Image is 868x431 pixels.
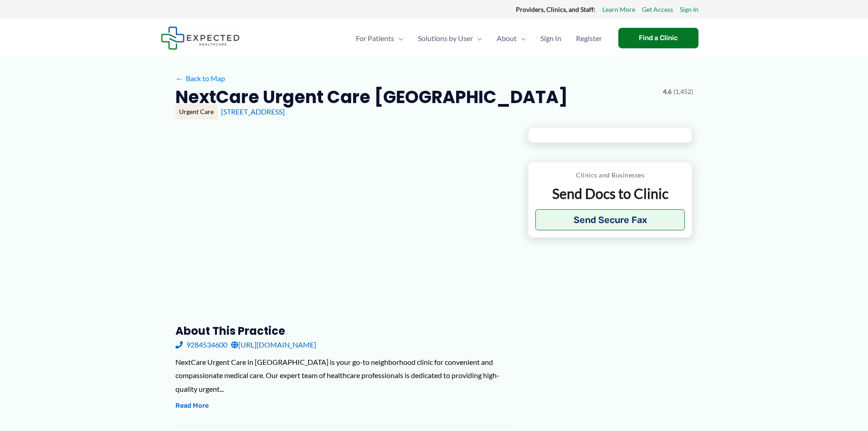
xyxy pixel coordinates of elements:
a: [STREET_ADDRESS] [221,107,285,116]
h2: NextCare Urgent Care [GEOGRAPHIC_DATA] [175,86,568,108]
a: Learn More [602,4,635,16]
span: For Patients [356,22,394,54]
a: [URL][DOMAIN_NAME] [231,338,316,352]
span: Solutions by User [418,22,473,54]
div: Urgent Care [175,104,217,119]
a: Find a Clinic [618,28,699,48]
button: Read More [175,400,209,411]
p: Send Docs to Clinic [535,185,685,203]
strong: Providers, Clinics, and Staff: [516,5,596,13]
img: Expected Healthcare Logo - side, dark font, small [161,26,240,50]
span: Sign In [540,22,561,54]
span: Menu Toggle [394,22,403,54]
a: For PatientsMenu Toggle [349,22,411,54]
span: Menu Toggle [473,22,482,54]
span: Menu Toggle [517,22,526,54]
a: Solutions by UserMenu Toggle [411,22,489,54]
nav: Primary Site Navigation [349,22,609,54]
a: AboutMenu Toggle [489,22,533,54]
a: ←Back to Map [175,72,225,85]
span: 4.6 [663,86,672,98]
span: (1,452) [673,86,693,98]
span: Register [576,22,602,54]
span: About [497,22,517,54]
a: Register [569,22,609,54]
a: Get Access [642,4,673,16]
a: Sign In [680,4,699,16]
h3: About this practice [175,324,513,338]
span: ← [175,74,184,83]
a: 9284534600 [175,338,227,352]
div: NextCare Urgent Care in [GEOGRAPHIC_DATA] is your go-to neighborhood clinic for convenient and co... [175,355,513,396]
button: Send Secure Fax [535,209,685,230]
p: Clinics and Businesses [535,169,685,181]
a: Sign In [533,22,569,54]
